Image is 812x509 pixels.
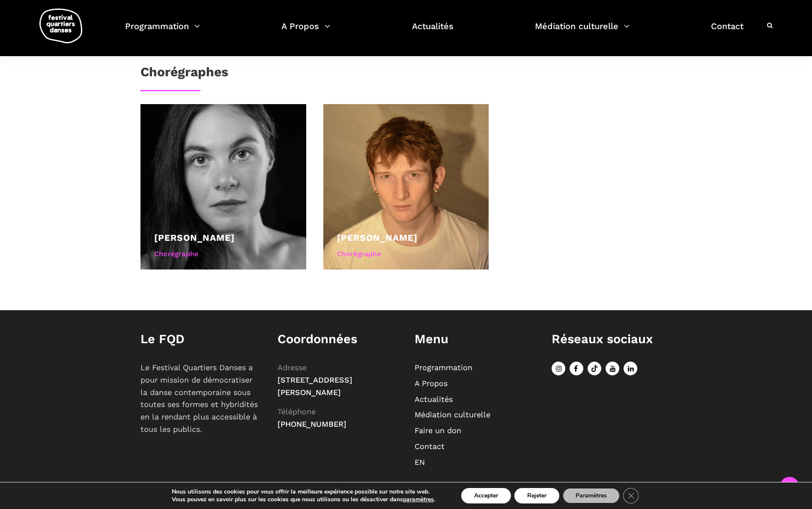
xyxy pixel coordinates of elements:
div: Chorégraphe [337,249,475,260]
a: Médiation culturelle [415,410,490,419]
p: Nous utilisons des cookies pour vous offrir la meilleure expérience possible sur notre site web. [172,488,435,496]
a: [PERSON_NAME] [337,232,418,243]
button: Rejeter [514,488,559,503]
button: Close GDPR Cookie Banner [623,488,639,503]
a: A Propos [281,19,330,44]
a: Actualités [412,19,454,44]
h1: Menu [415,332,534,347]
h1: Réseaux sociaux [552,332,672,347]
a: Médiation culturelle [535,19,630,44]
div: Chorégraphe [154,249,293,260]
span: Téléphone [278,407,316,416]
a: Programmation [125,19,200,44]
img: logo-fqd-med [39,9,82,43]
a: EN [415,458,425,467]
span: [PHONE_NUMBER] [278,419,346,428]
a: A Propos [415,379,448,388]
a: Actualités [415,395,453,404]
p: Vous pouvez en savoir plus sur les cookies que nous utilisons ou les désactiver dans . [172,496,435,503]
h1: Coordonnées [278,332,397,347]
h1: Le FQD [140,332,260,347]
button: paramètres [403,496,434,503]
p: Le Festival Quartiers Danses a pour mission de démocratiser la danse contemporaine sous toutes se... [140,362,260,436]
a: Programmation [415,363,472,372]
a: Contact [711,19,743,44]
a: Faire un don [415,426,461,435]
h3: Chorégraphes [140,64,228,86]
button: Paramètres [563,488,620,503]
button: Accepter [461,488,511,503]
a: Contact [415,442,445,451]
span: [STREET_ADDRESS][PERSON_NAME] [278,375,352,397]
a: [PERSON_NAME] [154,232,235,243]
span: Adresse [278,363,307,372]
